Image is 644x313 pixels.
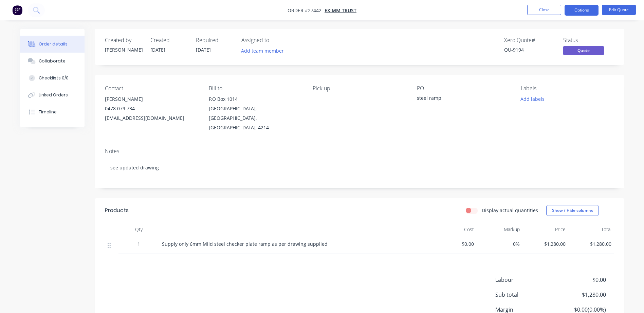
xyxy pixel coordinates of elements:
[602,5,636,15] button: Edit Quote
[105,157,614,178] div: see updated drawing
[417,85,510,92] div: PO
[527,5,561,15] button: Close
[522,223,568,236] div: Price
[39,92,68,98] div: Linked Orders
[571,240,611,247] span: $1,280.00
[39,109,57,115] div: Timeline
[555,276,606,284] span: $0.00
[118,223,159,236] div: Qty
[431,223,477,236] div: Cost
[105,94,198,123] div: [PERSON_NAME]0478 079 734[EMAIL_ADDRESS][DOMAIN_NAME]
[565,5,599,16] button: Options
[209,85,302,92] div: Bill to
[495,291,556,299] span: Sub total
[417,94,502,104] div: steel ramp
[525,240,566,247] span: $1,280.00
[20,104,85,121] button: Timeline
[325,7,356,14] a: Eximm Trust
[504,37,555,43] div: Xero Quote #
[105,46,142,53] div: [PERSON_NAME]
[479,240,520,247] span: 0%
[137,240,140,247] span: 1
[504,46,555,53] div: QU-9194
[105,104,198,113] div: 0478 079 734
[313,85,406,92] div: Pick up
[105,37,142,43] div: Created by
[517,94,548,104] button: Add labels
[150,47,165,53] span: [DATE]
[568,223,614,236] div: Total
[288,7,325,14] span: Order #27442 -
[150,37,188,43] div: Created
[39,58,66,64] div: Collaborate
[477,223,522,236] div: Markup
[563,46,604,56] button: Quote
[209,104,302,132] div: [GEOGRAPHIC_DATA], [GEOGRAPHIC_DATA], [GEOGRAPHIC_DATA], 4214
[434,240,474,247] span: $0.00
[39,75,69,81] div: Checklists 0/0
[20,53,85,70] button: Collaborate
[209,94,302,132] div: P.O Box 1014[GEOGRAPHIC_DATA], [GEOGRAPHIC_DATA], [GEOGRAPHIC_DATA], 4214
[105,94,198,104] div: [PERSON_NAME]
[555,291,606,299] span: $1,280.00
[39,41,68,47] div: Order details
[563,37,614,43] div: Status
[20,70,85,87] button: Checklists 0/0
[209,94,302,104] div: P.O Box 1014
[162,241,328,247] span: Supply only 6mm Mild steel checker plate ramp as per drawing supplied
[482,207,538,214] label: Display actual quantities
[563,46,604,55] span: Quote
[105,206,129,215] div: Products
[196,37,233,43] div: Required
[241,46,288,55] button: Add team member
[20,36,85,53] button: Order details
[237,46,287,55] button: Add team member
[546,205,599,216] button: Show / Hide columns
[196,47,211,53] span: [DATE]
[105,113,198,123] div: [EMAIL_ADDRESS][DOMAIN_NAME]
[241,37,309,43] div: Assigned to
[20,87,85,104] button: Linked Orders
[521,85,614,92] div: Labels
[105,85,198,92] div: Contact
[495,276,556,284] span: Labour
[12,5,22,15] img: Factory
[105,148,614,154] div: Notes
